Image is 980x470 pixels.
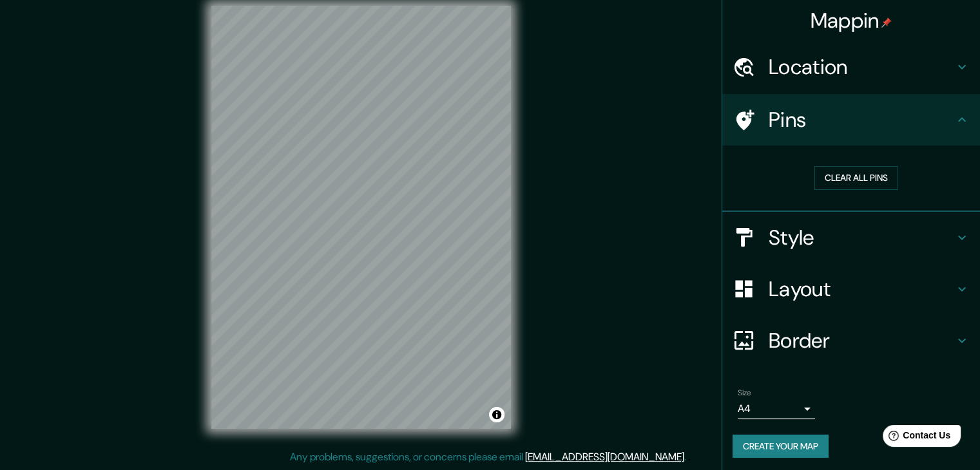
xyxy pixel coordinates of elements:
[733,435,829,458] button: Create your map
[881,17,892,28] img: pin-icon.png
[865,420,966,456] iframe: Help widget launcher
[722,94,980,146] div: Pins
[769,328,954,353] h4: Border
[686,449,688,465] div: .
[722,315,980,366] div: Border
[688,449,691,465] div: .
[769,107,954,133] h4: Pins
[738,387,751,398] label: Size
[769,276,954,302] h4: Layout
[811,8,892,33] h4: Mappin
[722,263,980,315] div: Layout
[290,449,686,465] p: Any problems, suggestions, or concerns please email .
[769,225,954,250] h4: Style
[525,450,684,464] a: [EMAIL_ADDRESS][DOMAIN_NAME]
[814,166,898,190] button: Clear all pins
[722,212,980,263] div: Style
[769,54,954,80] h4: Location
[722,41,980,93] div: Location
[211,6,511,429] canvas: Map
[738,399,815,419] div: A4
[489,407,504,422] button: Toggle attribution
